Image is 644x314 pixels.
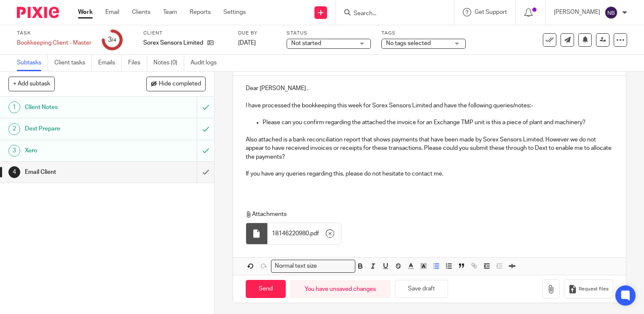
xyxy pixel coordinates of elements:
h1: Client Notes [25,101,134,114]
p: Please can you confirm regarding the attached the invoice for an Exchange TMP unit is this a piec... [263,118,613,127]
span: Request files [579,286,609,293]
div: 1 [8,101,20,113]
a: Work [78,8,93,16]
a: Client tasks [54,55,92,71]
img: svg%3E [604,6,618,19]
a: Clients [132,8,150,16]
small: /4 [112,38,116,43]
button: Hide completed [146,77,206,91]
div: Search for option [271,260,355,273]
p: I have processed the bookkeeping this week for Sorex Sensors Limited and have the following queri... [246,101,613,110]
p: [PERSON_NAME] [554,8,600,16]
div: . [268,223,341,244]
button: Save draft [395,280,448,298]
span: pdf [310,229,319,238]
h1: Xero [25,144,134,157]
div: 3 [108,35,116,45]
a: Reports [190,8,211,16]
a: Files [128,55,147,71]
a: Notes (0) [153,55,184,71]
h1: Dext Prepare [25,122,134,135]
label: Client [143,30,228,37]
label: Tags [381,30,466,37]
a: Settings [223,8,246,16]
div: 4 [8,166,20,178]
label: Task [17,30,91,37]
div: 3 [8,145,20,157]
p: Attachments [246,210,606,218]
a: Emails [98,55,122,71]
input: Send [246,280,286,298]
span: Hide completed [159,81,201,88]
button: + Add subtask [8,77,55,91]
div: 2 [8,123,20,135]
span: 18146220980 [272,229,309,238]
a: Email [105,8,119,16]
input: Search [353,10,429,18]
img: Pixie [17,7,59,18]
span: Not started [291,40,321,46]
a: Subtasks [17,55,48,71]
a: Audit logs [191,55,223,71]
span: Normal text size [273,262,319,271]
span: Get Support [475,9,507,15]
span: [DATE] [238,40,256,46]
p: If you have any queries regarding this, please do not hesitate to contact me. [246,170,613,178]
button: Request files [564,279,613,298]
h1: Email Client [25,166,134,178]
a: Team [163,8,177,16]
p: Also attached is a bank reconciliation report that shows payments that have been made by Sorex Se... [246,136,613,161]
label: Due by [238,30,276,37]
p: Dear [PERSON_NAME] , [246,84,613,93]
label: Status [287,30,371,37]
p: Sorex Sensors Limited [143,39,203,47]
input: Search for option [320,262,350,271]
span: No tags selected [386,40,431,46]
div: Bookkeeping Client - Master [17,39,91,47]
div: You have unsaved changes [290,280,391,298]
